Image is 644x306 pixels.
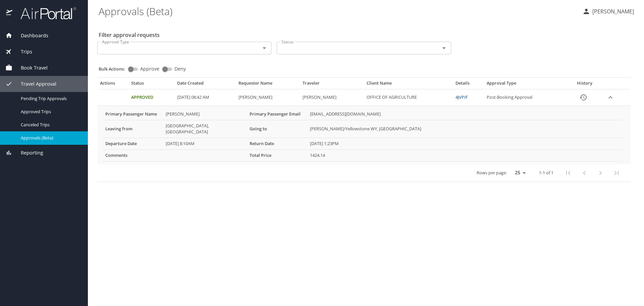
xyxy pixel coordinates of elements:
[307,120,623,138] td: [PERSON_NAME]/Yellowstone WY, [GEOGRAPHIC_DATA]
[590,7,634,15] p: [PERSON_NAME]
[21,135,80,141] span: Approvals (Beta)
[477,171,507,175] p: Rows per page:
[128,80,174,89] th: Status
[12,149,43,157] span: Reporting
[247,120,307,138] th: Going to
[364,89,453,106] td: OFFICE OF AGRICULTURE
[580,5,637,17] button: [PERSON_NAME]
[12,80,56,88] span: Travel Approval
[12,32,48,39] span: Dashboards
[539,171,553,175] p: 1-1 of 1
[260,43,269,53] button: Open
[103,108,623,162] table: More info for approvals
[99,66,130,72] p: Bulk Actions:
[99,30,160,40] h2: Filter approval requests
[12,64,48,72] span: Book Travel
[6,7,13,20] img: icon-airportal.png
[97,80,631,182] table: Approval table
[103,138,163,149] th: Departure Date
[307,138,623,149] td: [DATE] 1:23PM
[103,120,163,138] th: Leaving from
[247,108,307,120] th: Primary Passenger Email
[575,89,591,105] button: History
[455,94,468,100] a: 4JVPIF
[163,138,247,149] td: [DATE] 8:10AM
[174,67,186,71] span: Deny
[247,149,307,161] th: Total Price
[163,108,247,120] td: [PERSON_NAME]
[174,80,236,89] th: Date Created
[605,92,615,102] button: expand row
[12,48,32,55] span: Trips
[140,67,159,71] span: Approve
[439,43,449,53] button: Open
[21,108,80,115] span: Approved Trips
[300,80,364,89] th: Traveler
[307,108,623,120] td: [EMAIL_ADDRESS][DOMAIN_NAME]
[509,168,528,178] select: rows per page
[453,80,484,89] th: Details
[99,1,577,21] h1: Approvals (Beta)
[484,80,566,89] th: Approval Type
[163,120,247,138] td: [GEOGRAPHIC_DATA], [GEOGRAPHIC_DATA]
[300,89,364,106] td: [PERSON_NAME]
[128,89,174,106] td: Approved
[97,80,128,89] th: Actions
[364,80,453,89] th: Client Name
[21,122,80,128] span: Canceled Trips
[13,7,76,20] img: airportal-logo.png
[484,89,566,106] td: Post-Booking Approval
[174,89,236,106] td: [DATE] 08:42 AM
[236,80,300,89] th: Requester Name
[103,108,163,120] th: Primary Passenger Name
[236,89,300,106] td: [PERSON_NAME]
[566,80,603,89] th: History
[307,149,623,161] td: 1424.14
[21,95,80,102] span: Pending Trip Approvals
[247,138,307,149] th: Return Date
[103,149,163,161] th: Comments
